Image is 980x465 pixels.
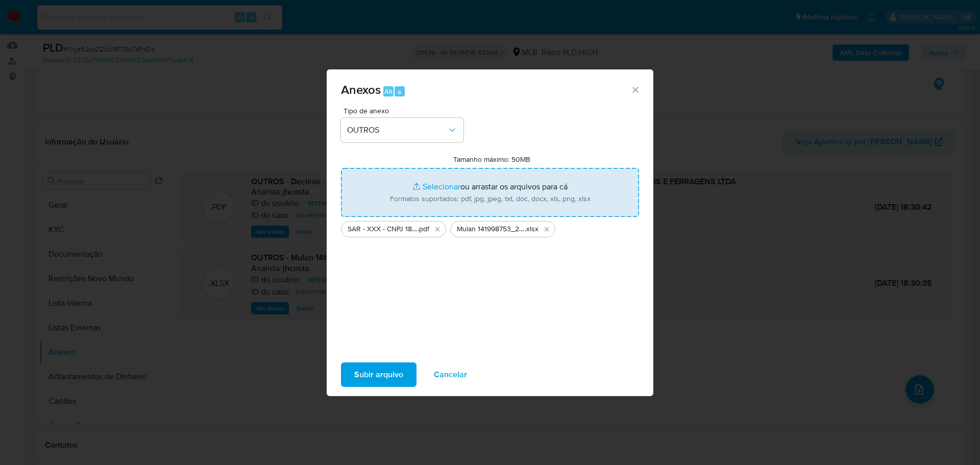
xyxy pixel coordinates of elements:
button: Excluir SAR - XXX - CNPJ 18235524000127 - INOVAR COMERCIO DE METAIS E FERRAGENS LTDA.pdf [431,223,444,235]
button: Fechar [630,85,640,94]
span: SAR - XXX - CNPJ 18235524000127 - INOVAR COMERCIO DE METAIS E FERRAGENS LTDA [348,224,418,234]
span: .pdf [418,224,429,234]
span: Mulan 141998753_2025_08_26_15_05_49 [457,224,525,234]
span: Anexos [341,81,381,99]
ul: Arquivos selecionados [341,217,639,237]
span: Subir arquivo [354,363,403,386]
span: Alt [384,87,393,96]
button: Excluir Mulan 141998753_2025_08_26_15_05_49.xlsx [541,223,553,235]
label: Tamanho máximo: 50MB [453,155,530,164]
button: OUTROS [341,118,463,142]
span: Tipo de anexo [344,107,466,114]
span: .xlsx [525,224,538,234]
button: Subir arquivo [341,362,416,387]
button: Cancelar [421,362,480,387]
span: Cancelar [434,363,467,386]
span: OUTROS [347,125,447,135]
span: a [398,87,401,96]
